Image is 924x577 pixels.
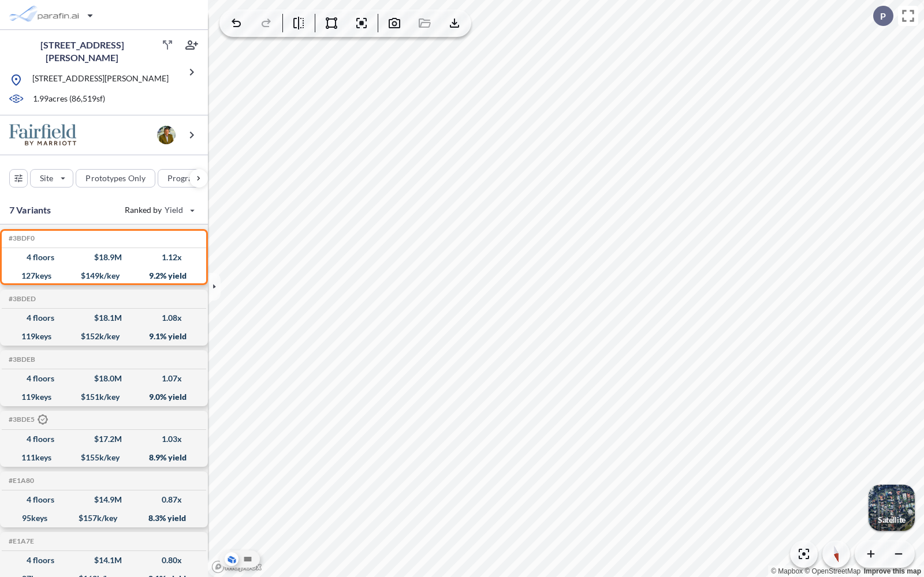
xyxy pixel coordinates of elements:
p: P [880,11,886,21]
img: BrandImage [9,124,76,145]
img: Switcher Image [869,485,915,531]
p: 1.99 acres ( 86,519 sf) [33,93,105,106]
a: Improve this map [864,567,921,575]
p: [STREET_ADDRESS][PERSON_NAME] [32,73,169,87]
button: Prototypes Only [76,169,155,188]
h5: Click to copy the code [6,537,34,545]
h5: Click to copy the code [6,415,48,425]
img: user logo [157,126,176,144]
h5: Click to copy the code [6,355,35,364]
button: Ranked by Yield [115,201,202,219]
h5: Click to copy the code [6,295,36,303]
h5: Click to copy the code [6,234,35,242]
button: Switcher ImageSatellite [869,485,915,531]
p: Satellite [878,515,906,524]
a: OpenStreetMap [804,567,860,575]
button: Site Plan [241,552,255,566]
p: Prototypes Only [85,173,146,184]
p: 7 Variants [9,203,51,217]
button: Aerial View [225,552,239,566]
button: Program [158,169,220,188]
p: Program [167,173,200,184]
a: Mapbox homepage [211,560,262,574]
button: Site [30,169,73,188]
span: Yield [165,204,184,216]
a: Mapbox [771,567,803,575]
p: [STREET_ADDRESS][PERSON_NAME] [9,39,155,64]
h5: Click to copy the code [6,477,34,485]
p: Site [40,173,53,184]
